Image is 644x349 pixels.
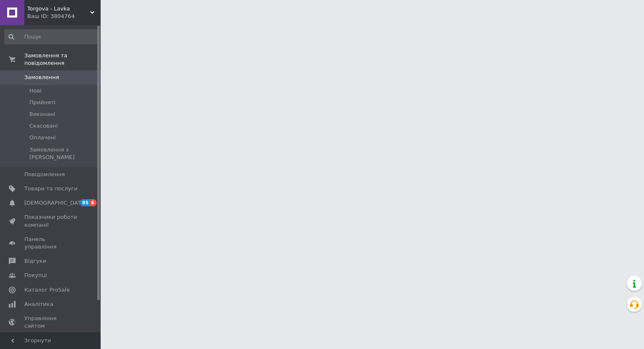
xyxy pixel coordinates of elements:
span: Каталог ProSale [24,286,70,294]
span: Управління сайтом [24,315,78,330]
span: Покупці [24,272,47,279]
div: Ваш ID: 3804764 [27,13,101,20]
span: Замовлення з [PERSON_NAME] [29,146,98,161]
span: Torgova - Lavka [27,5,90,13]
span: Товари та послуги [24,185,78,192]
span: Замовлення та повідомлення [24,52,101,67]
input: Пошук [4,29,99,44]
span: Показники роботи компанії [24,213,78,228]
span: Скасовані [29,122,58,130]
span: [DEMOGRAPHIC_DATA] [24,199,86,207]
span: Аналітика [24,300,53,308]
span: Оплачені [29,134,56,141]
span: Замовлення [24,74,59,81]
span: 6 [90,199,96,206]
span: Відгуки [24,257,46,265]
span: Повідомлення [24,171,65,178]
span: Прийняті [29,99,55,106]
span: Виконані [29,110,55,118]
span: Нові [29,87,42,95]
span: 85 [80,199,90,206]
span: Панель управління [24,236,78,251]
